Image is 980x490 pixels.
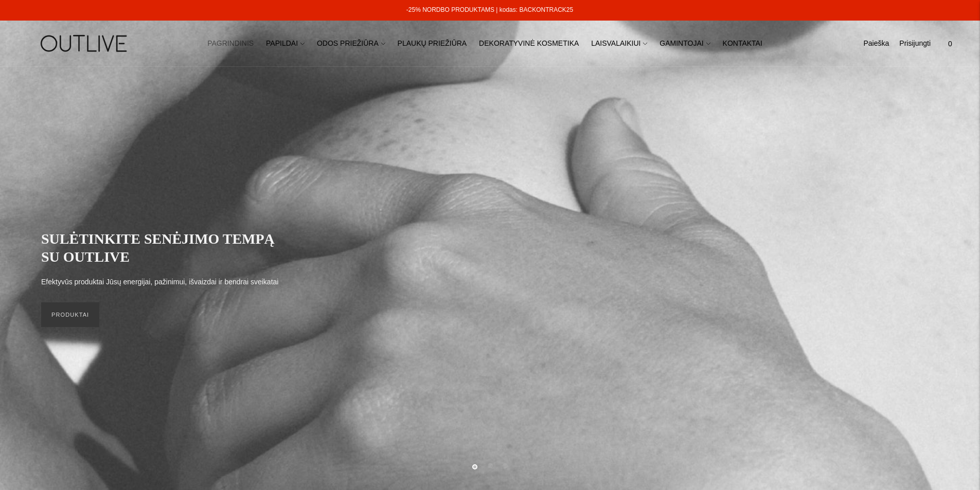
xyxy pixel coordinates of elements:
a: PRODUKTAI [41,302,99,327]
span: 0 [943,37,957,51]
a: PAPILDAI [266,32,305,55]
a: KONTAKTAI [723,32,762,55]
button: Move carousel to slide 1 [472,464,477,469]
h2: SULĖTINKITE SENĖJIMO TEMPĄ SU OUTLIVE [41,230,288,266]
a: PLAUKŲ PRIEŽIŪRA [398,32,467,55]
a: GAMINTOJAI [660,32,710,55]
a: -25% NORDBO PRODUKTAMS | kodas: BACKONTRACK25 [406,6,573,13]
a: DEKORATYVINĖ KOSMETIKA [479,32,579,55]
button: Move carousel to slide 3 [503,463,508,468]
a: Paieška [863,32,889,55]
a: LAISVALAIKIUI [591,32,647,55]
a: PAGRINDINIS [207,32,254,55]
p: Efektyvūs produktai Jūsų energijai, pažinimui, išvaizdai ir bendrai sveikatai [41,276,278,288]
a: Prisijungti [899,32,931,55]
a: ODOS PRIEŽIŪRA [317,32,385,55]
a: 0 [941,32,959,55]
button: Move carousel to slide 2 [488,463,493,468]
img: OUTLIVE [21,26,149,61]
